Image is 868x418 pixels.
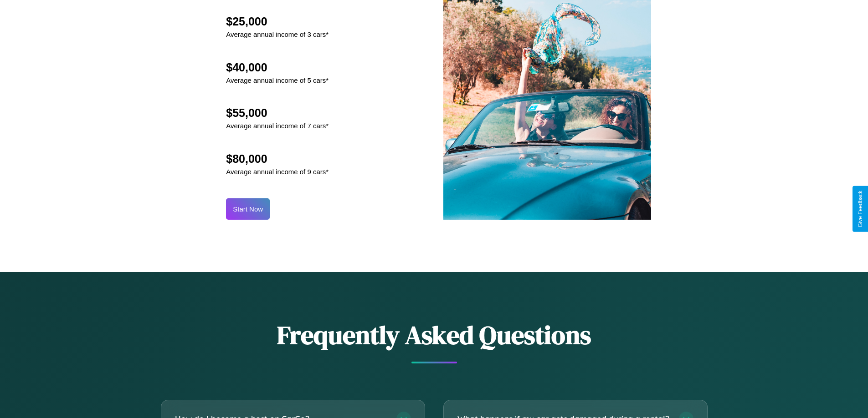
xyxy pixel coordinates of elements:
[226,74,329,86] p: Average annual income of 5 cars*
[226,152,329,166] h2: $80,000
[226,120,329,132] p: Average annual income of 7 cars*
[226,15,329,28] h2: $25,000
[226,106,329,120] h2: $55,000
[226,61,329,74] h2: $40,000
[226,166,329,178] p: Average annual income of 9 cars*
[226,28,329,40] p: Average annual income of 3 cars*
[857,191,863,227] div: Give Feedback
[226,198,270,220] button: Start Now
[161,317,708,353] h2: Frequently Asked Questions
